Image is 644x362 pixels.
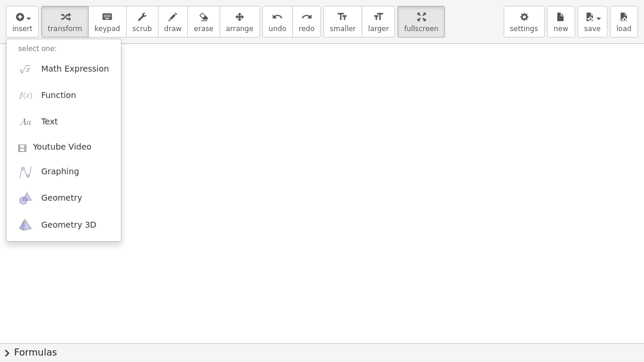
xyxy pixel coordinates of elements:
[578,6,608,38] button: save
[6,185,121,212] a: Geometry
[610,6,638,38] button: load
[510,25,538,33] span: settings
[41,63,109,75] span: Math Expression
[18,88,33,103] img: f_x.png
[126,6,159,38] button: scrub
[362,6,395,38] button: format_sizelarger
[220,6,260,38] button: arrange
[368,25,389,33] span: larger
[404,25,438,33] span: fullscreen
[397,6,444,38] button: fullscreen
[292,6,321,38] button: redoredo
[547,6,575,38] button: new
[18,191,33,206] img: ggb-geometry.svg
[48,25,82,33] span: transform
[6,42,121,56] li: select one:
[102,10,113,24] i: keyboard
[504,6,545,38] button: settings
[194,25,213,33] span: erase
[554,25,568,33] span: new
[373,10,384,24] i: format_size
[584,25,601,33] span: save
[6,56,121,82] a: Math Expression
[337,10,348,24] i: format_size
[164,25,182,33] span: draw
[18,165,33,180] img: ggb-graphing.svg
[95,25,120,33] span: keypad
[12,25,32,33] span: insert
[6,6,39,38] button: insert
[18,62,33,76] img: sqrt_x.png
[6,212,121,238] a: Geometry 3D
[262,6,293,38] button: undoundo
[41,219,96,231] span: Geometry 3D
[41,116,58,128] span: Text
[269,25,286,33] span: undo
[41,192,82,204] span: Geometry
[158,6,188,38] button: draw
[18,115,33,130] img: Aa.png
[133,25,152,33] span: scrub
[18,218,33,232] img: ggb-3d.svg
[272,10,283,24] i: undo
[41,6,89,38] button: transform
[33,141,92,153] span: Youtube Video
[6,136,121,159] a: Youtube Video
[187,6,220,38] button: erase
[330,25,356,33] span: smaller
[616,25,632,33] span: load
[6,109,121,136] a: Text
[323,6,362,38] button: format_sizesmaller
[6,82,121,109] a: Function
[226,25,254,33] span: arrange
[301,10,312,24] i: redo
[41,90,76,102] span: Function
[88,6,127,38] button: keyboardkeypad
[6,159,121,185] a: Graphing
[41,166,79,178] span: Graphing
[299,25,315,33] span: redo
